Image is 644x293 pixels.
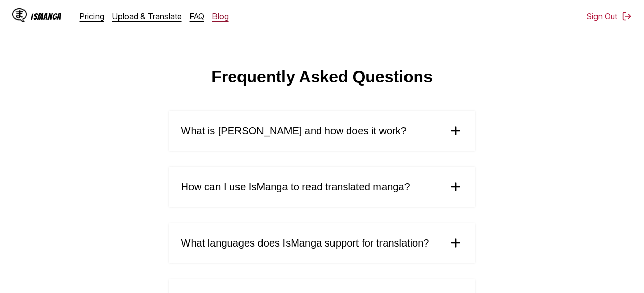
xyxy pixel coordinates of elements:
[448,235,463,251] img: plus
[80,11,104,21] a: Pricing
[31,12,61,21] div: IsManga
[181,181,410,193] span: How can I use IsManga to read translated manga?
[112,11,182,21] a: Upload & Translate
[181,237,430,249] span: What languages does IsManga support for translation?
[190,11,204,21] a: FAQ
[622,11,632,21] img: Sign out
[211,67,433,86] h1: Frequently Asked Questions
[12,8,27,22] img: IsManga Logo
[212,11,229,21] a: Blog
[587,11,632,21] button: Sign Out
[448,123,463,138] img: plus
[169,111,475,151] summary: What is [PERSON_NAME] and how does it work?
[448,179,463,194] img: plus
[12,8,80,25] a: IsManga LogoIsManga
[169,167,475,207] summary: How can I use IsManga to read translated manga?
[181,125,407,137] span: What is [PERSON_NAME] and how does it work?
[169,223,475,263] summary: What languages does IsManga support for translation?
